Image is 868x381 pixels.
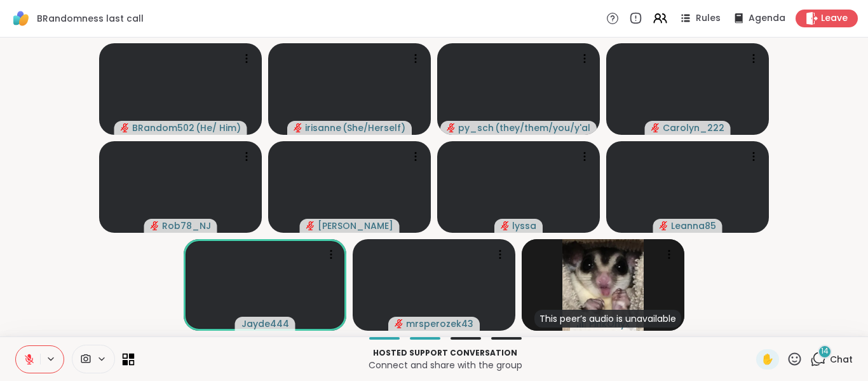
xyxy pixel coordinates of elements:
[132,121,194,134] span: BRandom502
[406,317,473,330] span: mrsperozek43
[671,219,716,232] span: Leanna85
[660,221,668,230] span: audio-muted
[512,219,536,232] span: lyssa
[534,310,681,328] div: This peer’s audio is unavailable
[318,219,393,232] span: [PERSON_NAME]
[562,239,644,331] img: PinkOnyx
[821,346,829,357] span: 14
[651,123,660,132] span: audio-muted
[342,121,405,134] span: ( She/Herself )
[395,319,403,328] span: audio-muted
[121,123,130,132] span: audio-muted
[495,121,590,134] span: ( they/them/you/y'all/i/we )
[663,121,724,134] span: Carolyn_222
[294,123,302,132] span: audio-muted
[821,12,848,25] span: Leave
[830,353,853,366] span: Chat
[241,317,289,330] span: Jayde444
[306,221,315,230] span: audio-muted
[151,221,159,230] span: audio-muted
[305,121,341,134] span: irisanne
[142,359,749,371] p: Connect and share with the group
[37,12,144,25] span: BRandomness last call
[10,8,32,29] img: ShareWell Logomark
[501,221,510,230] span: audio-muted
[162,219,211,232] span: Rob78_NJ
[196,121,241,134] span: ( He/ Him )
[458,121,494,134] span: py_sch
[447,123,456,132] span: audio-muted
[696,12,721,25] span: Rules
[761,352,774,367] span: ✋
[749,12,785,25] span: Agenda
[142,347,749,359] p: Hosted support conversation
